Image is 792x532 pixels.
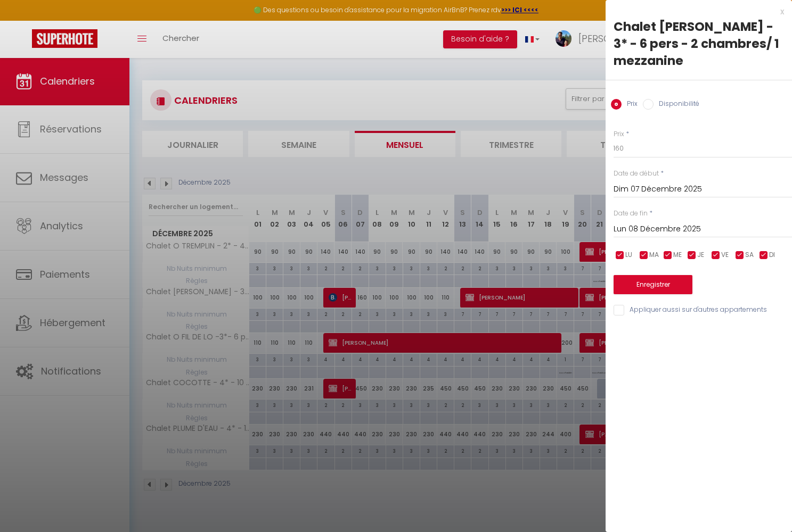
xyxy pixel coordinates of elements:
[721,250,729,260] span: VE
[614,275,692,294] button: Enregistrer
[625,250,632,260] span: LU
[614,129,624,139] label: Prix
[614,18,784,69] div: Chalet [PERSON_NAME] - 3* - 6 pers - 2 chambres/ 1 mezzanine
[745,250,754,260] span: SA
[606,5,784,18] div: x
[622,99,638,111] label: Prix
[697,250,704,260] span: JE
[649,250,659,260] span: MA
[654,99,699,111] label: Disponibilité
[614,169,659,179] label: Date de début
[673,250,682,260] span: ME
[614,209,648,219] label: Date de fin
[769,250,775,260] span: DI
